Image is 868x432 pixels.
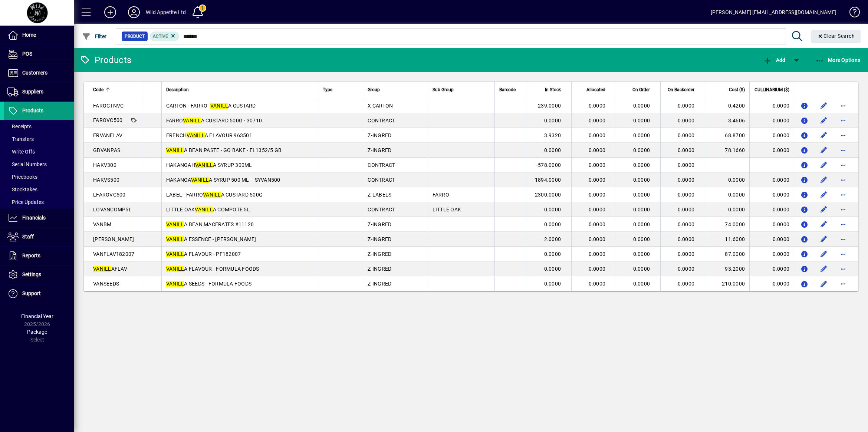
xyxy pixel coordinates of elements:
[166,236,184,242] em: VANILL
[7,187,37,192] span: Stocktakes
[633,207,650,212] span: 0.0000
[705,276,749,291] td: 210.0000
[166,207,250,212] span: LITTLE OAK A COMPOTE 5L
[166,221,184,227] em: VANILL
[837,189,849,201] button: More options
[22,290,41,296] span: Support
[191,177,209,183] em: VANILL
[22,89,43,95] span: Suppliers
[166,266,184,272] em: VANILL
[818,278,830,290] button: Edit
[4,145,74,158] a: Write Offs
[433,86,454,94] span: Sub Group
[368,266,391,272] span: Z-INGRED
[323,86,358,94] div: Type
[705,261,749,276] td: 93.2000
[818,129,830,141] button: Edit
[763,57,785,63] span: Add
[22,51,32,57] span: POS
[589,266,606,272] span: 0.0000
[93,281,119,287] span: VANSEEDS
[93,192,126,198] span: LFAROVC500
[837,278,849,290] button: More options
[7,199,44,205] span: Price Updates
[589,103,606,109] span: 0.0000
[166,147,282,153] span: A BEAN PASTE - GO BAKE - FL1352/5 GB
[837,204,849,215] button: More options
[4,196,74,208] a: Price Updates
[533,177,561,183] span: -1894.0000
[589,192,606,198] span: 0.0000
[678,236,695,242] span: 0.0000
[499,86,516,94] span: Barcode
[586,86,605,94] span: Allocated
[678,207,695,212] span: 0.0000
[749,187,794,202] td: 0.0000
[589,207,606,212] span: 0.0000
[633,162,650,168] span: 0.0000
[589,281,606,287] span: 0.0000
[538,103,561,109] span: 239.0000
[433,207,461,212] span: LITTLE OAK
[678,192,695,198] span: 0.0000
[544,221,561,227] span: 0.0000
[678,281,695,287] span: 0.0000
[589,236,606,242] span: 0.0000
[668,86,694,94] span: On Backorder
[93,236,134,242] span: [PERSON_NAME]
[818,115,830,126] button: Edit
[7,136,34,142] span: Transfers
[183,118,201,123] em: VANILL
[166,147,184,153] em: VANILL
[22,70,47,76] span: Customers
[368,86,423,94] div: Group
[749,247,794,261] td: 0.0000
[532,86,568,94] div: In Stock
[82,33,107,39] span: Filter
[633,118,650,123] span: 0.0000
[837,248,849,260] button: More options
[749,143,794,158] td: 0.0000
[7,123,32,129] span: Receipts
[544,132,561,138] span: 3.9320
[837,218,849,230] button: More options
[633,221,650,227] span: 0.0000
[368,132,391,138] span: Z-INGRED
[166,281,184,287] em: VANILL
[368,177,395,183] span: CONTRACT
[4,120,74,133] a: Receipts
[633,177,650,183] span: 0.0000
[749,202,794,217] td: 0.0000
[368,221,391,227] span: Z-INGRED
[705,232,749,247] td: 11.6000
[678,162,695,168] span: 0.0000
[815,57,861,63] span: More Options
[818,204,830,215] button: Edit
[837,129,849,141] button: More options
[705,98,749,113] td: 0.4200
[749,217,794,232] td: 0.0000
[499,86,522,94] div: Barcode
[93,147,120,153] span: GBVANPAS
[589,177,606,183] span: 0.0000
[678,118,695,123] span: 0.0000
[633,251,650,257] span: 0.0000
[544,147,561,153] span: 0.0000
[93,251,134,257] span: VANFLAV182007
[544,266,561,272] span: 0.0000
[837,144,849,156] button: More options
[93,132,122,138] span: FRVANFLAV
[93,207,132,212] span: LOVANCOMP5L
[818,248,830,260] button: Edit
[818,144,830,156] button: Edit
[4,209,74,227] a: Financials
[678,132,695,138] span: 0.0000
[368,103,393,109] span: X CARTON
[93,86,103,94] span: Code
[80,54,131,66] div: Products
[80,30,109,43] button: Filter
[93,266,127,272] span: AFLAV
[166,118,262,123] span: FARRO A CUSTARD 500G - 30710
[817,33,855,39] span: Clear Search
[22,253,40,258] span: Reports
